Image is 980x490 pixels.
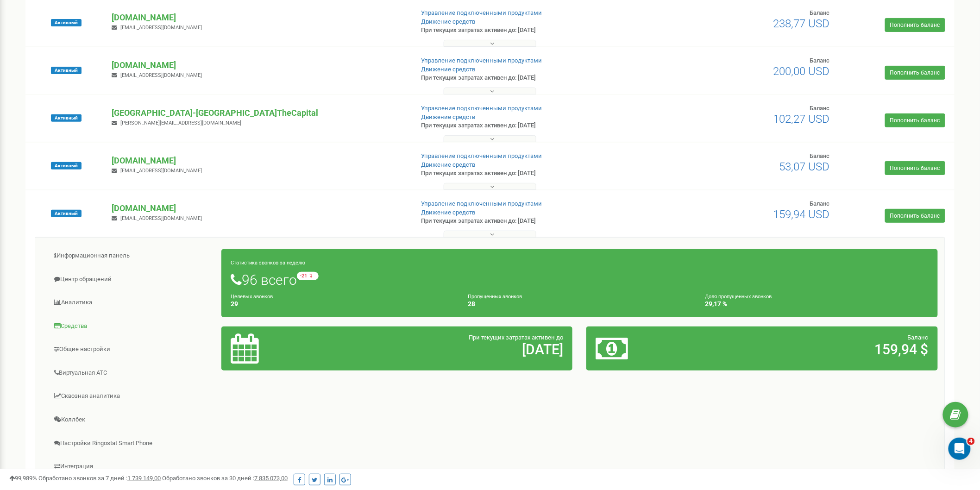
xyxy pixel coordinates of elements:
[231,272,929,288] h1: 96 всего
[773,113,830,126] span: 102,27 USD
[42,338,222,361] a: Общие настройки
[120,120,241,126] span: [PERSON_NAME][EMAIL_ADDRESS][DOMAIN_NAME]
[42,385,222,408] a: Сквозная аналитика
[231,294,273,300] small: Целевых звонков
[112,155,406,167] p: [DOMAIN_NAME]
[967,438,975,445] span: 4
[346,342,563,357] h2: [DATE]
[112,12,406,24] p: [DOMAIN_NAME]
[421,113,476,120] a: Движение средств
[421,74,639,82] p: При текущих затратах активен до: [DATE]
[42,268,222,291] a: Центр обращений
[421,209,476,216] a: Движение средств
[51,210,82,217] span: Активный
[112,202,406,214] p: [DOMAIN_NAME]
[908,334,929,341] span: Баланс
[120,25,202,31] span: [EMAIL_ADDRESS][DOMAIN_NAME]
[127,475,161,482] u: 1 739 149,00
[9,475,37,482] span: 99,989%
[120,215,202,221] span: [EMAIL_ADDRESS][DOMAIN_NAME]
[421,57,542,64] a: Управление подключенными продуктами
[705,301,929,308] h4: 29,17 %
[42,291,222,314] a: Аналитика
[885,18,945,32] a: Пополнить баланс
[421,217,639,226] p: При текущих затратах активен до: [DATE]
[112,107,406,119] p: [GEOGRAPHIC_DATA]-[GEOGRAPHIC_DATA]TheCapital
[779,160,830,173] span: 53,07 USD
[51,19,82,26] span: Активный
[468,301,691,308] h4: 28
[51,114,82,122] span: Активный
[421,66,476,73] a: Движение средств
[885,113,945,127] a: Пополнить баланс
[51,162,82,170] span: Активный
[42,245,222,267] a: Информационная панель
[231,301,454,308] h4: 29
[421,161,476,168] a: Движение средств
[42,315,222,338] a: Средства
[120,168,202,174] span: [EMAIL_ADDRESS][DOMAIN_NAME]
[810,105,830,112] span: Баланс
[42,408,222,431] a: Коллбек
[254,475,288,482] u: 7 835 073,00
[773,208,830,221] span: 159,94 USD
[421,9,542,16] a: Управление подключенными продуктами
[773,65,830,78] span: 200,00 USD
[421,26,639,35] p: При текущих затратах активен до: [DATE]
[38,475,161,482] span: Обработано звонков за 7 дней :
[42,432,222,455] a: Настройки Ringostat Smart Phone
[51,67,82,74] span: Активный
[42,362,222,384] a: Виртуальная АТС
[42,455,222,478] a: Интеграция
[810,200,830,207] span: Баланс
[885,161,945,175] a: Пополнить баланс
[297,272,319,280] small: -21
[231,260,305,266] small: Статистика звонков за неделю
[421,105,542,112] a: Управление подключенными продуктами
[773,17,830,30] span: 238,77 USD
[468,294,522,300] small: Пропущенных звонков
[112,59,406,71] p: [DOMAIN_NAME]
[949,438,971,460] iframe: Intercom live chat
[421,169,639,178] p: При текущих затратах активен до: [DATE]
[810,57,830,64] span: Баланс
[810,9,830,16] span: Баланс
[120,72,202,78] span: [EMAIL_ADDRESS][DOMAIN_NAME]
[810,152,830,159] span: Баланс
[162,475,288,482] span: Обработано звонков за 30 дней :
[705,294,772,300] small: Доля пропущенных звонков
[885,209,945,223] a: Пополнить баланс
[421,18,476,25] a: Движение средств
[421,121,639,130] p: При текущих затратах активен до: [DATE]
[469,334,563,341] span: При текущих затратах активен до
[421,152,542,159] a: Управление подключенными продуктами
[885,66,945,80] a: Пополнить баланс
[711,342,929,357] h2: 159,94 $
[421,200,542,207] a: Управление подключенными продуктами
